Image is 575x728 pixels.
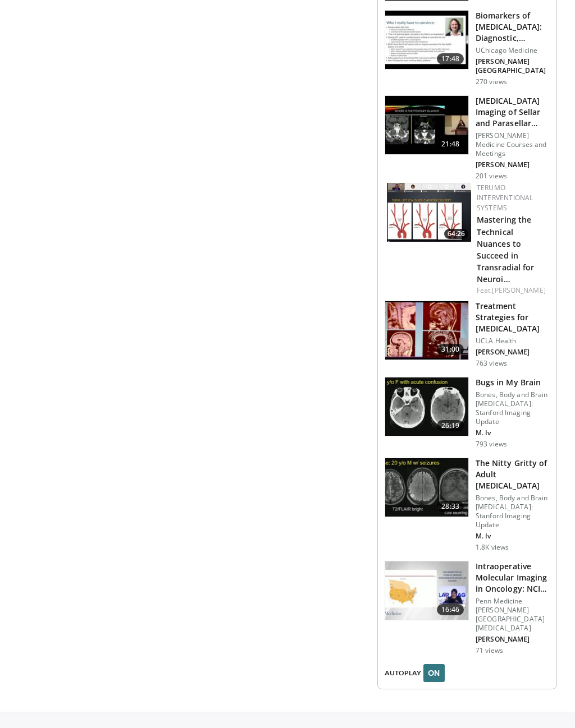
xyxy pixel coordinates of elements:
[492,285,545,295] a: [PERSON_NAME]
[476,561,550,595] h3: Intraoperative Molecular Imaging in Oncology: NCI Perspective and Re…
[477,214,535,284] a: Mastering the Technical Nuances to Succeed in Transradial for Neuroi…
[437,420,464,431] span: 26:19
[476,359,507,368] p: 763 views
[423,664,445,682] button: ON
[476,301,550,334] h3: Treatment Strategies for [MEDICAL_DATA]
[476,172,507,181] p: 201 views
[476,532,550,541] p: M. Iv
[476,428,550,437] p: M. Iv
[385,458,550,552] a: 28:33 The Nitty Gritty of Adult [MEDICAL_DATA] Bones, Body and Brain [MEDICAL_DATA]: Stanford Ima...
[476,348,550,357] p: [PERSON_NAME]
[476,597,550,633] p: Penn Medicine [PERSON_NAME][GEOGRAPHIC_DATA][MEDICAL_DATA]
[385,96,468,154] img: 673675f7-3b95-4018-b25b-4811204a399c.150x105_q85_crop-smart_upscale.jpg
[476,160,550,169] p: [PERSON_NAME]
[477,285,547,296] div: Feat.
[437,139,464,150] span: 21:48
[476,440,507,449] p: 793 views
[385,11,468,69] img: a61738e5-c330-45ad-bdf3-d0980a486e58.150x105_q85_crop-smart_upscale.jpg
[476,131,550,158] p: [PERSON_NAME] Medicine Courses and Meetings
[387,183,471,242] a: 64:26
[385,301,468,360] img: cd6e46c1-d40b-4d0e-be87-bf8c8ddd2d2c.150x105_q85_crop-smart_upscale.jpg
[476,77,507,86] p: 270 views
[444,229,468,239] span: 64:26
[385,10,550,86] a: 17:48 Biomarkers of [MEDICAL_DATA]: Diagnostic, Prognostic, and Ph… UChicago Medicine [PERSON_NAM...
[437,604,464,615] span: 16:46
[476,494,550,529] p: Bones, Body and Brain [MEDICAL_DATA]: Stanford Imaging Update
[476,543,509,552] p: 1.8K views
[385,377,550,449] a: 26:19 Bugs in My Brain Bones, Body and Brain [MEDICAL_DATA]: Stanford Imaging Update M. Iv 793 views
[477,183,533,213] a: Terumo Interventional Systems
[387,183,471,242] img: f9ee647a-6bd5-4663-8895-fdf29f933198.150x105_q85_crop-smart_upscale.jpg
[476,337,550,345] p: UCLA Health
[476,390,550,426] p: Bones, Body and Brain [MEDICAL_DATA]: Stanford Imaging Update
[476,635,550,644] p: [PERSON_NAME]
[385,377,468,436] img: 59e4f06e-4034-4e64-830f-436496d0f24c.150x105_q85_crop-smart_upscale.jpg
[437,344,464,355] span: 31:00
[476,57,550,75] p: [PERSON_NAME][GEOGRAPHIC_DATA]
[476,46,550,55] p: UChicago Medicine
[476,10,550,44] h3: Biomarkers of [MEDICAL_DATA]: Diagnostic, Prognostic, and Ph…
[385,95,550,181] a: 21:48 [MEDICAL_DATA] Imaging of Sellar and Parasellar Pathology [PERSON_NAME] Medicine Courses an...
[385,301,550,368] a: 31:00 Treatment Strategies for [MEDICAL_DATA] UCLA Health [PERSON_NAME] 763 views
[476,95,550,129] h3: [MEDICAL_DATA] Imaging of Sellar and Parasellar Pathology
[476,646,503,655] p: 71 views
[476,377,550,388] h3: Bugs in My Brain
[385,458,468,517] img: 3a7872de-21b6-4b4d-9057-89fef0b36122.150x105_q85_crop-smart_upscale.jpg
[476,458,550,491] h3: The Nitty Gritty of Adult [MEDICAL_DATA]
[437,501,464,512] span: 28:33
[385,668,421,678] span: AUTOPLAY
[385,561,550,655] a: 16:46 Intraoperative Molecular Imaging in Oncology: NCI Perspective and Re… Penn Medicine [PERSON...
[385,561,468,620] img: 29472b2c-ed6e-4793-8ae6-398cdfe77e5e.150x105_q85_crop-smart_upscale.jpg
[437,53,464,64] span: 17:48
